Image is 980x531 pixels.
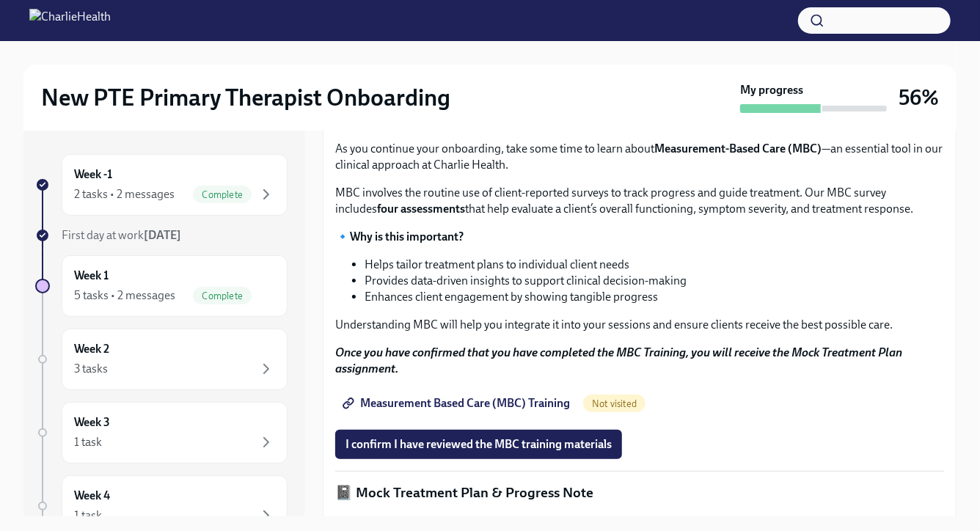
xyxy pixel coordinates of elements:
[144,228,181,242] strong: [DATE]
[35,255,288,317] a: Week 15 tasks • 2 messagesComplete
[335,229,944,245] p: 🔹
[377,202,465,216] strong: four assessments
[74,166,112,183] h6: Week -1
[350,230,464,243] strong: Why is this important?
[35,329,288,390] a: Week 23 tasks
[583,398,646,409] span: Not visited
[74,186,175,202] div: 2 tasks • 2 messages
[335,317,944,333] p: Understanding MBC will help you integrate it into your sessions and ensure clients receive the be...
[74,268,109,284] h6: Week 1
[193,189,252,200] span: Complete
[35,227,288,243] a: First day at work[DATE]
[345,396,570,411] span: Measurement Based Care (MBC) Training
[654,142,822,155] strong: Measurement-Based Care (MBC)
[335,141,944,173] p: As you continue your onboarding, take some time to learn about —an essential tool in our clinical...
[193,290,252,301] span: Complete
[29,9,111,32] img: CharlieHealth
[62,228,181,242] span: First day at work
[335,483,944,502] p: 📓 Mock Treatment Plan & Progress Note
[74,488,110,504] h6: Week 4
[335,389,580,418] a: Measurement Based Care (MBC) Training
[335,345,902,376] strong: Once you have confirmed that you have completed the MBC Training, you will receive the Mock Treat...
[335,430,622,459] button: I confirm I have reviewed the MBC training materials
[740,82,803,98] strong: My progress
[365,273,944,289] li: Provides data-driven insights to support clinical decision-making
[74,414,110,431] h6: Week 3
[74,288,175,304] div: 5 tasks • 2 messages
[35,154,288,216] a: Week -12 tasks • 2 messagesComplete
[335,185,944,217] p: MBC involves the routine use of client-reported surveys to track progress and guide treatment. Ou...
[899,84,939,111] h3: 56%
[365,257,944,273] li: Helps tailor treatment plans to individual client needs
[345,437,612,452] span: I confirm I have reviewed the MBC training materials
[41,83,450,112] h2: New PTE Primary Therapist Onboarding
[35,402,288,464] a: Week 31 task
[74,508,102,524] div: 1 task
[365,289,944,305] li: Enhances client engagement by showing tangible progress
[74,361,108,377] div: 3 tasks
[74,341,109,357] h6: Week 2
[74,434,102,450] div: 1 task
